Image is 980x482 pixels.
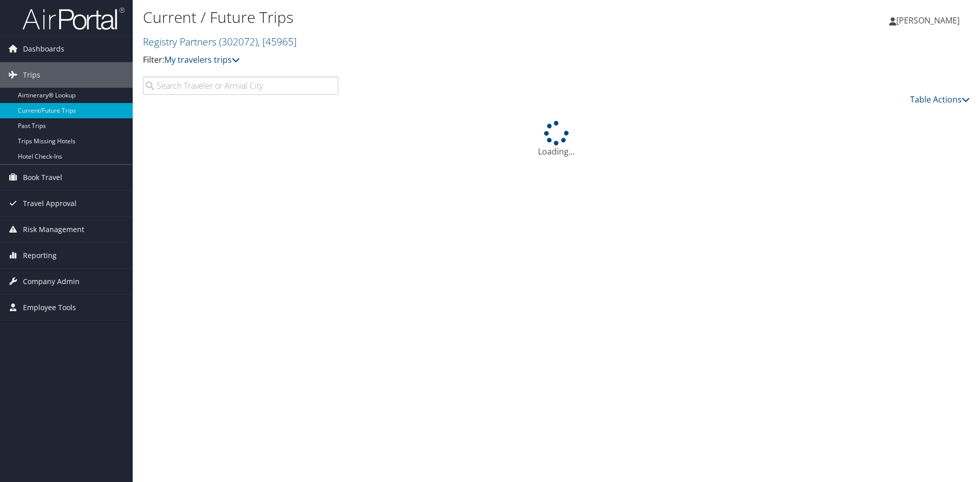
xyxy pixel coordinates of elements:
[23,62,40,88] span: Trips
[258,35,297,48] span: , [ 45965 ]
[23,165,62,190] span: Book Travel
[23,191,77,216] span: Travel Approval
[22,7,125,31] img: airportal-logo.png
[23,243,57,268] span: Reporting
[23,217,84,242] span: Risk Management
[143,121,970,158] div: Loading...
[143,7,694,28] h1: Current / Future Trips
[896,15,960,26] span: [PERSON_NAME]
[143,54,694,67] p: Filter:
[219,35,258,48] span: ( 302072 )
[143,35,297,48] a: Registry Partners
[143,77,338,95] input: Search Traveler or Arrival City
[910,94,970,105] a: Table Actions
[23,295,76,320] span: Employee Tools
[23,36,64,62] span: Dashboards
[164,54,240,65] a: My travelers trips
[23,269,80,294] span: Company Admin
[889,5,970,36] a: [PERSON_NAME]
